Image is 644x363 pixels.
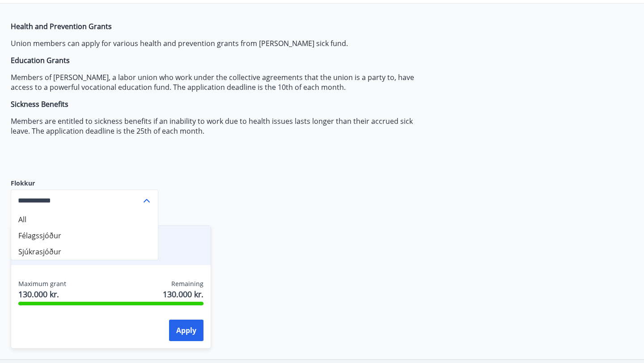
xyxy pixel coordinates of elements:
strong: Health and Prevention Grants [11,21,112,31]
p: Members are entitled to sickness benefits if an inability to work due to health issues lasts long... [11,116,433,136]
li: All [11,211,158,228]
button: Apply [169,320,203,341]
li: Félagssjóður [11,228,158,244]
span: 130.000 kr. [18,288,66,300]
strong: Sickness Benefits [11,99,68,109]
label: Flokkur [11,179,158,188]
span: 130.000 kr. [163,288,203,300]
strong: Education Grants [11,55,70,65]
span: Maximum grant [18,279,66,288]
p: Members of [PERSON_NAME], a labor union who work under the collective agreements that the union i... [11,72,433,92]
span: Remaining [171,279,203,288]
p: Union members can apply for various health and prevention grants from [PERSON_NAME] sick fund. [11,38,433,48]
li: Sjúkrasjóður [11,244,158,260]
